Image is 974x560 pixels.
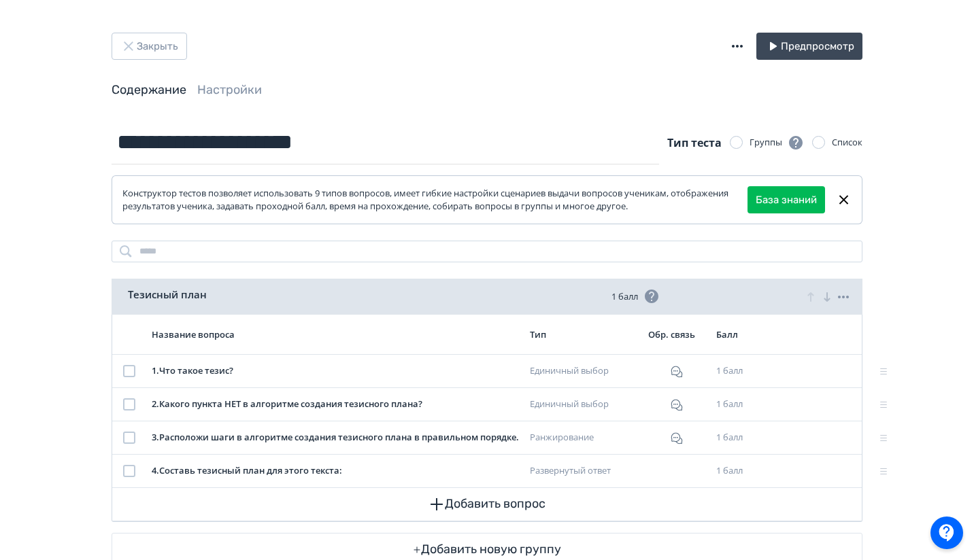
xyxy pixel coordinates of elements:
span: 1 балл [611,288,660,304]
span: Тезисный план [128,287,207,302]
div: 3 . Расположи шаги в алгоритме создания тезисного плана в правильном порядке. [152,431,519,444]
div: 1 . Что такое тезис? [152,364,519,378]
div: Развернутый ответ [530,464,637,478]
div: Группы [750,135,804,151]
div: Единичный выбор [530,398,637,411]
div: Балл [716,328,767,340]
span: Тип теста [667,135,722,150]
div: Название вопроса [152,328,519,340]
button: Закрыть [112,33,187,60]
a: Содержание [112,82,186,97]
div: Ранжирование [530,431,637,444]
button: Предпросмотр [756,33,862,60]
div: Тип [530,328,637,340]
div: Единичный выбор [530,364,637,378]
div: 1 балл [716,431,767,444]
button: База знаний [748,186,825,213]
a: База знаний [756,192,817,208]
div: 1 балл [716,398,767,411]
div: Список [832,136,862,150]
div: 2 . Какого пункта НЕТ в алгоритме создания тезисного плана? [152,398,519,411]
div: 1 балл [716,364,767,378]
div: 4 . Составь тезисный план для этого текста: [152,464,519,478]
a: Настройки [197,82,262,97]
button: Добавить вопрос [123,488,851,521]
div: Обр. связь [648,328,705,340]
div: Конструктор тестов позволяет использовать 9 типов вопросов, имеет гибкие настройки сценариев выда... [122,187,748,213]
div: 1 балл [716,464,767,478]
